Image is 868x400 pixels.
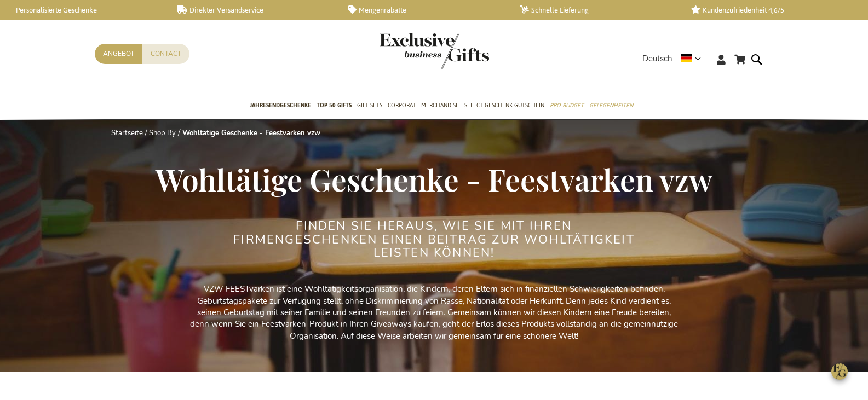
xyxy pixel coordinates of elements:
a: store logo [380,33,434,69]
a: Kundenzufriedenheit 4,6/5 [691,5,845,15]
h2: Finden Sie heraus, wie Sie mit Ihren Firmengeschenken einen Beitrag zur Wohltätigkeit leisten kön... [229,219,640,259]
span: Gift Sets [357,100,382,111]
a: Angebot [95,44,142,64]
span: Select Geschenk Gutschein [464,100,544,111]
span: Pro Budget [550,100,584,111]
span: Corporate Merchandise [388,100,459,111]
a: Direkter Versandservice [177,5,331,15]
span: Gelegenheiten [589,100,633,111]
span: Deutsch [642,53,672,65]
strong: Wohltätige Geschenke - Feestvarken vzw [182,128,320,138]
span: Jahresendgeschenke [250,100,311,111]
p: VZW FEESTvarken ist eine Wohltätigkeitsorganisation, die Kindern, deren Eltern sich in finanziell... [188,283,681,342]
img: Exclusive Business gifts logo [380,33,489,69]
div: Deutsch [642,53,708,65]
a: Shop By [149,128,176,138]
a: Startseite [111,128,143,138]
a: Schnelle Lieferung [520,5,674,15]
a: Personalisierte Geschenke [5,5,159,15]
span: TOP 50 Gifts [317,100,352,111]
span: Wohltätige Geschenke - Feestvarken vzw [156,159,712,199]
a: Contact [142,44,189,64]
a: Mengenrabatte [348,5,502,15]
